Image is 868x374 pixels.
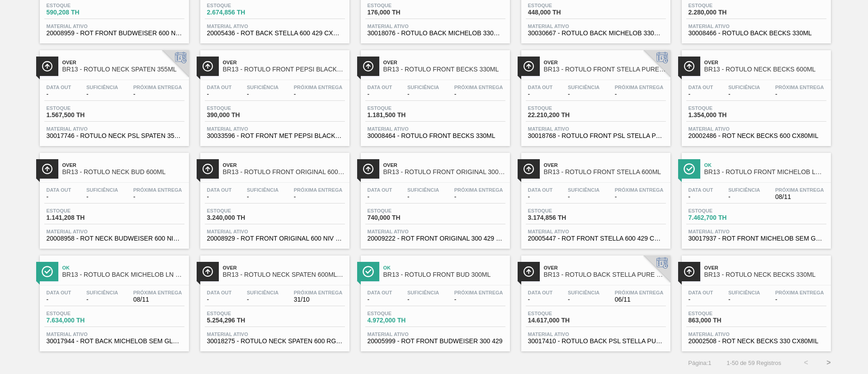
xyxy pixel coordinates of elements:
[207,208,270,213] span: Estoque
[528,187,553,193] span: Data out
[368,3,431,8] span: Estoque
[207,317,270,324] span: 5.254,296 TH
[544,60,666,65] span: Over
[775,290,824,295] span: Próxima Entrega
[689,91,713,98] span: -
[544,66,666,73] span: BR13 - ROTULO FRONT STELLA PURE GOLD 330ML
[689,296,713,303] span: -
[368,229,503,234] span: Material ativo
[247,290,278,295] span: Suficiência
[354,43,514,146] a: ÍconeOverBR13 - RÓTULO FRONT BECKS 330MLData out-Suficiência-Próxima Entrega-Estoque1.181,500 THM...
[689,30,824,37] span: 30008466 - ROTULO BACK BECKS 330ML
[615,187,664,193] span: Próxima Entrega
[675,249,835,351] a: ÍconeOverBR13 - RÓTULO NECK BECKS 330MLData out-Suficiência-Próxima Entrega-Estoque863,000 THMate...
[193,146,354,249] a: ÍconeOverBR13 - RÓTULO FRONT ORIGINAL 600MLData out-Suficiência-Próxima Entrega-Estoque3.240,000 ...
[675,146,835,249] a: ÍconeOkBR13 - RÓTULO FRONT MICHELOB LN 330MLData out-Suficiência-Próxima Entrega08/11Estoque7.462...
[368,24,503,29] span: Material ativo
[689,311,752,316] span: Estoque
[528,85,553,90] span: Data out
[33,146,193,249] a: ÍconeOverBR13 - RÓTULO NECK BUD 600MLData out-Suficiência-Próxima Entrega-Estoque1.141,208 THMate...
[368,214,431,221] span: 740,000 TH
[62,60,184,65] span: Over
[62,265,184,270] span: Ok
[528,126,664,132] span: Material ativo
[383,60,505,65] span: Over
[728,296,760,303] span: -
[42,266,53,277] img: Ícone
[528,112,591,118] span: 22.210,200 TH
[689,338,824,345] span: 20002508 - ROT NECK BECKS 330 CX80MIL
[368,338,503,345] span: 20005999 - ROT FRONT BUDWEISER 300 429
[704,169,826,175] span: BR13 - RÓTULO FRONT MICHELOB LN 330ML
[207,290,232,295] span: Data out
[207,91,232,98] span: -
[528,229,664,234] span: Material ativo
[689,24,824,29] span: Material ativo
[193,43,354,146] a: ÍconeOverBR13 - ROTULO FRONT PEPSI BLACK 300MLData out-Suficiência-Próxima Entrega-Estoque390,000...
[544,271,666,278] span: BR13 - ROTULO BACK STELLA PURE GOLD 330ML
[795,351,817,374] button: <
[689,3,752,8] span: Estoque
[133,187,182,193] span: Próxima Entrega
[47,112,110,118] span: 1.567,500 TH
[133,85,182,90] span: Próxima Entrega
[47,126,182,132] span: Material ativo
[47,9,110,16] span: 590,208 TH
[133,91,182,98] span: -
[47,208,110,213] span: Estoque
[407,91,439,98] span: -
[528,317,591,324] span: 14.617,000 TH
[528,290,553,295] span: Data out
[193,249,354,351] a: ÍconeOverBR13 - RÓTULO NECK SPATEN 600ML RGBData out-Suficiência-Próxima Entrega31/10Estoque5.254...
[86,194,118,200] span: -
[383,271,505,278] span: BR13 - RÓTULO FRONT BUD 300ML
[689,9,752,16] span: 2.280,000 TH
[383,169,505,175] span: BR13 - RÓTULO FRONT ORIGINAL 300ML
[689,187,713,193] span: Data out
[528,214,591,221] span: 3.174,856 TH
[207,296,232,303] span: -
[454,194,503,200] span: -
[223,169,345,175] span: BR13 - RÓTULO FRONT ORIGINAL 600ML
[47,317,110,324] span: 7.634,000 TH
[704,265,826,270] span: Over
[689,85,713,90] span: Data out
[368,290,392,295] span: Data out
[368,85,392,90] span: Data out
[368,187,392,193] span: Data out
[704,271,826,278] span: BR13 - RÓTULO NECK BECKS 330ML
[247,91,278,98] span: -
[675,43,835,146] a: ÍconeOverBR13 - RÓTULO NECK BECKS 600MLData out-Suficiência-Próxima Entrega-Estoque1.354,000 THMa...
[294,290,343,295] span: Próxima Entrega
[528,91,553,98] span: -
[407,290,439,295] span: Suficiência
[407,85,439,90] span: Suficiência
[689,194,713,200] span: -
[689,229,824,234] span: Material ativo
[133,194,182,200] span: -
[33,249,193,351] a: ÍconeOkBR13 - RÓTULO BACK MICHELOB LN 330MLData out-Suficiência-Próxima Entrega08/11Estoque7.634,...
[247,85,278,90] span: Suficiência
[615,194,664,200] span: -
[568,85,599,90] span: Suficiência
[528,3,591,8] span: Estoque
[528,235,664,242] span: 20005447 - ROT FRONT STELLA 600 429 CX48MIL
[207,311,270,316] span: Estoque
[528,311,591,316] span: Estoque
[207,9,270,16] span: 2.674,856 TH
[523,163,534,175] img: Ícone
[47,187,71,193] span: Data out
[47,235,182,242] span: 20008958 - ROT NECK BUDWEISER 600 NIV 024 CX336MIL
[47,214,110,221] span: 1.141,208 TH
[514,146,675,249] a: ÍconeOverBR13 - RÓTULO FRONT STELLA 600MLData out-Suficiência-Próxima Entrega-Estoque3.174,856 TH...
[568,91,599,98] span: -
[684,266,695,277] img: Ícone
[294,91,343,98] span: -
[42,61,53,72] img: Ícone
[47,91,71,98] span: -
[207,194,232,200] span: -
[354,249,514,351] a: ÍconeOkBR13 - RÓTULO FRONT BUD 300MLData out-Suficiência-Próxima Entrega-Estoque4.972,000 THMater...
[86,187,118,193] span: Suficiência
[704,162,826,168] span: Ok
[223,60,345,65] span: Over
